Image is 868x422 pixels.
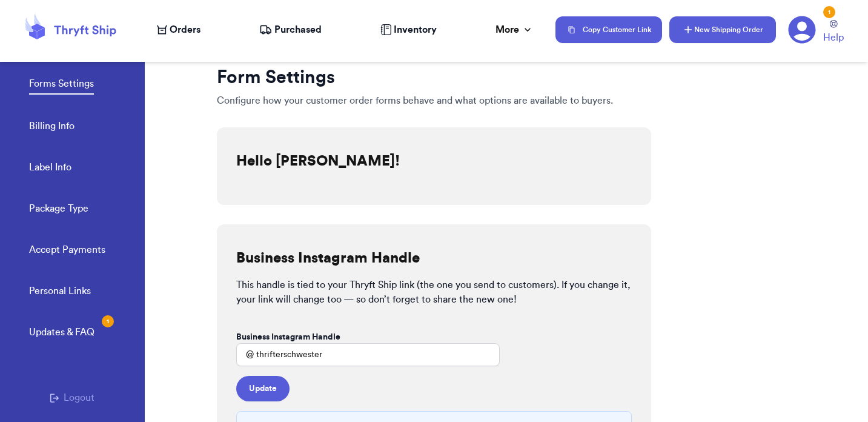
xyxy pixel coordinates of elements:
[823,20,844,45] a: Help
[274,22,322,37] span: Purchased
[50,390,94,405] button: Logout
[29,160,71,177] a: Label Info
[236,278,632,307] p: This handle is tied to your Thryft Ship link (the one you send to customers). If you change it, y...
[823,30,844,45] span: Help
[236,249,420,268] h2: Business Instagram Handle
[394,22,437,37] span: Inventory
[236,343,254,366] div: @
[823,6,835,18] div: 1
[380,22,437,37] a: Inventory
[236,376,290,401] button: Update
[29,284,91,301] a: Personal Links
[29,201,88,218] a: Package Type
[555,16,662,43] button: Copy Customer Link
[29,76,94,95] a: Forms Settings
[157,22,200,37] a: Orders
[29,243,105,260] a: Accept Payments
[170,22,200,37] span: Orders
[29,325,94,342] a: Updates & FAQ1
[217,93,651,108] p: Configure how your customer order forms behave and what options are available to buyers.
[259,22,322,37] a: Purchased
[217,67,651,89] h1: Form Settings
[495,22,534,37] div: More
[236,152,400,171] h2: Hello [PERSON_NAME]!
[29,119,75,136] a: Billing Info
[102,315,114,327] div: 1
[236,331,340,343] label: Business Instagram Handle
[669,16,776,43] button: New Shipping Order
[788,16,816,44] a: 1
[29,325,94,340] div: Updates & FAQ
